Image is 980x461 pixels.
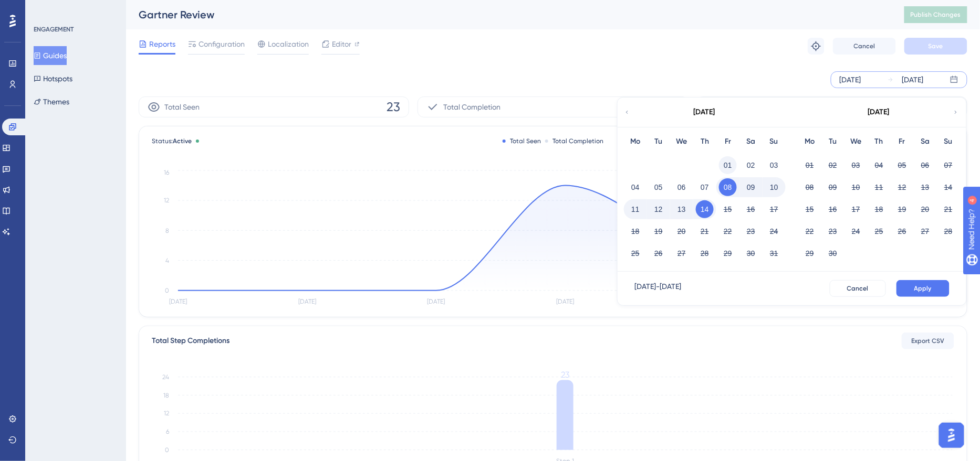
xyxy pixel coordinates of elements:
span: Cancel [847,284,869,293]
button: 30 [824,244,842,262]
button: 04 [627,178,644,196]
button: 23 [824,222,842,240]
button: 01 [801,156,819,174]
button: Hotspots [34,69,72,88]
tspan: [DATE] [298,298,316,306]
button: 06 [673,178,691,196]
button: 29 [801,244,819,262]
button: 21 [940,200,957,218]
div: [DATE] - [DATE] [634,280,681,297]
button: 27 [916,222,934,240]
span: Cancel [854,42,875,50]
div: We [670,135,693,148]
button: 30 [742,244,760,262]
button: 02 [824,156,842,174]
div: Su [937,135,960,148]
div: [DATE] [694,106,715,119]
span: Localization [268,38,309,50]
tspan: 4 [165,257,169,264]
button: Themes [34,92,69,111]
button: 11 [627,200,644,218]
button: Cancel [833,38,896,55]
button: 25 [870,222,888,240]
button: 27 [673,244,691,262]
button: 08 [719,178,737,196]
tspan: 12 [164,410,169,417]
button: 03 [765,156,783,174]
button: 21 [696,222,714,240]
div: We [845,135,868,148]
button: 28 [696,244,714,262]
button: 29 [719,244,737,262]
tspan: 16 [164,169,169,176]
div: ENGAGEMENT [34,25,74,34]
button: 12 [893,178,911,196]
button: 12 [650,200,668,218]
button: Cancel [830,280,886,297]
button: 17 [847,200,865,218]
div: Mo [624,135,647,148]
tspan: [DATE] [428,298,445,306]
tspan: 12 [164,197,169,205]
tspan: 23 [561,370,569,380]
button: 24 [847,222,865,240]
span: Export CSV [912,337,945,345]
div: Tu [647,135,670,148]
button: Save [904,38,967,55]
button: 07 [940,156,957,174]
button: 18 [627,222,644,240]
div: Sa [739,135,763,148]
tspan: 24 [162,373,169,381]
button: 11 [870,178,888,196]
button: 02 [742,156,760,174]
span: Total Completion [443,101,501,113]
div: Fr [891,135,914,148]
button: 26 [893,222,911,240]
div: [DATE] [840,73,861,86]
button: 16 [742,200,760,218]
button: 10 [765,178,783,196]
button: 22 [719,222,737,240]
span: Configuration [199,38,245,50]
tspan: 0 [165,446,169,454]
span: Reports [149,38,175,50]
div: Su [763,135,786,148]
button: 19 [650,222,668,240]
button: 07 [696,178,714,196]
tspan: 8 [165,227,169,234]
button: 03 [847,156,865,174]
div: Th [868,135,891,148]
div: [DATE] [868,106,890,119]
button: 18 [870,200,888,218]
button: 01 [719,156,737,174]
button: 05 [650,178,668,196]
div: Sa [914,135,937,148]
button: 25 [627,244,644,262]
button: 09 [742,178,760,196]
button: 16 [824,200,842,218]
button: 26 [650,244,668,262]
button: Guides [34,46,67,65]
div: Total Seen [503,137,541,145]
span: Publish Changes [911,10,961,19]
button: 08 [801,178,819,196]
button: 06 [916,156,934,174]
button: 14 [696,200,714,218]
button: 17 [765,200,783,218]
tspan: 0 [165,287,169,294]
span: Need Help? [25,3,66,15]
button: 31 [765,244,783,262]
tspan: [DATE] [169,298,187,306]
button: 10 [847,178,865,196]
div: Mo [798,135,821,148]
button: 13 [916,178,934,196]
div: Th [693,135,716,148]
tspan: [DATE] [557,298,575,306]
button: 05 [893,156,911,174]
button: 20 [673,222,691,240]
tspan: 6 [166,428,169,436]
button: 04 [870,156,888,174]
button: 15 [719,200,737,218]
